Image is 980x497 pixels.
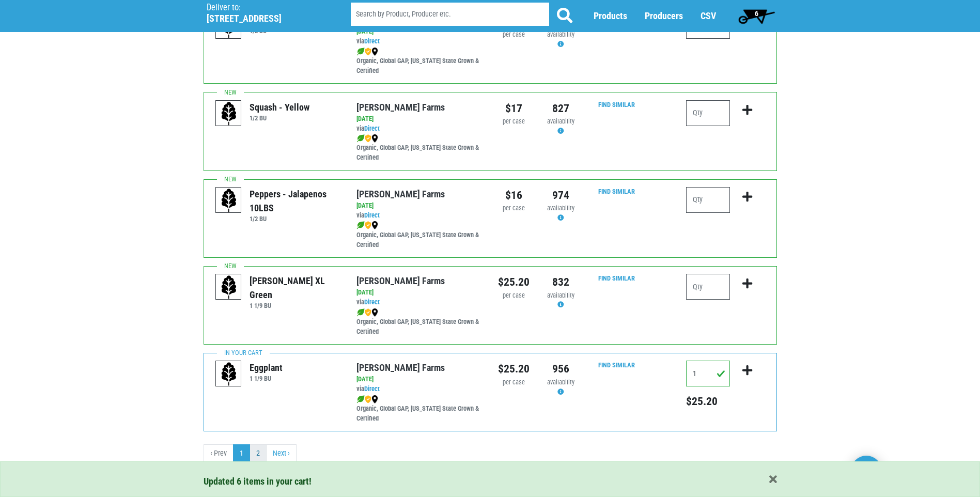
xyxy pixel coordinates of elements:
[371,308,378,317] img: map_marker-0e94453035b3232a4d21701695807de9.png
[598,274,635,282] a: Find Similar
[356,221,365,229] img: leaf-e5c59151409436ccce96b2ca1b28e03c.png
[233,444,250,463] a: 1
[216,101,242,127] img: placeholder-variety-43d6402dacf2d531de610a020419775a.svg
[250,375,283,382] h6: 1 1/9 BU
[686,274,730,300] input: Qty
[547,117,574,125] span: availability
[207,3,324,13] p: Deliver to:
[266,444,297,463] a: next
[216,188,242,213] img: placeholder-variety-43d6402dacf2d531de610a020419775a.svg
[547,30,574,38] span: availability
[364,37,380,45] a: Direct
[498,204,530,213] div: per case
[356,395,365,403] img: leaf-e5c59151409436ccce96b2ca1b28e03c.png
[498,361,530,377] div: $25.20
[356,275,445,286] a: [PERSON_NAME] Farms
[686,187,730,213] input: Qty
[545,274,577,290] div: 832
[356,134,482,163] div: Organic, Global GAP, [US_STATE] State Grown & Certified
[734,6,780,26] a: 6
[498,30,530,40] div: per case
[365,134,371,143] img: safety-e55c860ca8c00a9c171001a62a92dabd.png
[371,221,378,229] img: map_marker-0e94453035b3232a4d21701695807de9.png
[204,444,777,463] nav: pager
[365,308,371,317] img: safety-e55c860ca8c00a9c171001a62a92dabd.png
[364,211,380,219] a: Direct
[351,3,549,26] input: Search by Product, Producer etc.
[545,378,577,397] div: Availability may be subject to change.
[356,375,482,384] div: [DATE]
[356,37,482,46] div: via
[356,307,482,337] div: Organic, Global GAP, [US_STATE] State Grown & Certified
[598,188,635,195] a: Find Similar
[365,395,371,403] img: safety-e55c860ca8c00a9c171001a62a92dabd.png
[356,48,365,56] img: leaf-e5c59151409436ccce96b2ca1b28e03c.png
[356,201,482,211] div: [DATE]
[364,385,380,393] a: Direct
[594,11,627,22] a: Products
[371,48,378,56] img: map_marker-0e94453035b3232a4d21701695807de9.png
[356,298,482,307] div: via
[547,291,574,299] span: availability
[365,221,371,229] img: safety-e55c860ca8c00a9c171001a62a92dabd.png
[250,215,341,223] h6: 1/2 BU
[364,298,380,306] a: Direct
[250,100,309,114] div: Squash - Yellow
[547,378,574,386] span: availability
[701,11,716,22] a: CSV
[356,189,445,199] a: [PERSON_NAME] Farms
[204,474,777,488] div: Updated 6 items in your cart!
[371,134,378,143] img: map_marker-0e94453035b3232a4d21701695807de9.png
[498,187,530,204] div: $16
[356,124,482,134] div: via
[498,378,530,387] div: per case
[545,361,577,377] div: 956
[545,187,577,204] div: 974
[356,308,365,317] img: leaf-e5c59151409436ccce96b2ca1b28e03c.png
[498,291,530,301] div: per case
[364,125,380,132] a: Direct
[498,117,530,127] div: per case
[250,302,341,309] h6: 1 1/9 BU
[598,361,635,369] a: Find Similar
[498,274,530,290] div: $25.20
[356,394,482,424] div: Organic, Global GAP, [US_STATE] State Grown & Certified
[356,114,482,124] div: [DATE]
[547,204,574,212] span: availability
[356,384,482,394] div: via
[216,274,242,300] img: placeholder-variety-43d6402dacf2d531de610a020419775a.svg
[686,395,730,408] h5: Total price
[216,361,242,387] img: placeholder-variety-43d6402dacf2d531de610a020419775a.svg
[356,211,482,221] div: via
[356,134,365,143] img: leaf-e5c59151409436ccce96b2ca1b28e03c.png
[686,361,730,386] input: Qty
[356,46,482,76] div: Organic, Global GAP, [US_STATE] State Grown & Certified
[250,114,309,122] h6: 1/2 BU
[755,9,758,18] span: 6
[498,100,530,117] div: $17
[365,48,371,56] img: safety-e55c860ca8c00a9c171001a62a92dabd.png
[356,102,445,113] a: [PERSON_NAME] Farms
[686,100,730,126] input: Qty
[356,221,482,250] div: Organic, Global GAP, [US_STATE] State Grown & Certified
[356,288,482,298] div: [DATE]
[250,274,341,302] div: [PERSON_NAME] XL Green
[598,101,635,108] a: Find Similar
[250,187,341,215] div: Peppers - Jalapenos 10LBS
[371,395,378,403] img: map_marker-0e94453035b3232a4d21701695807de9.png
[250,361,283,375] div: Eggplant
[207,13,324,24] h5: [STREET_ADDRESS]
[545,100,577,117] div: 827
[250,444,267,463] a: 2
[356,362,445,373] a: [PERSON_NAME] Farms
[645,11,683,22] a: Producers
